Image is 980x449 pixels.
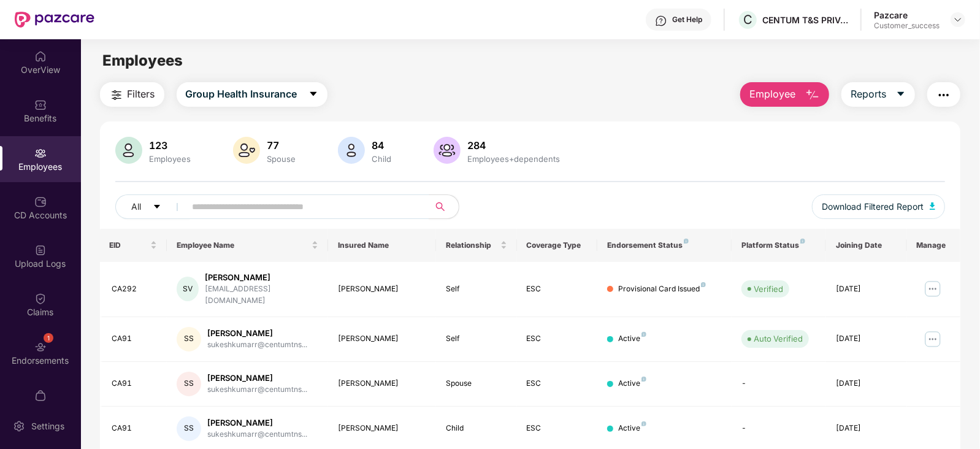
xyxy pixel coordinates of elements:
th: Manage [907,229,961,262]
img: svg+xml;base64,PHN2ZyBpZD0iSGVscC0zMngzMiIgeG1sbnM9Imh0dHA6Ly93d3cudzMub3JnLzIwMDAvc3ZnIiB3aWR0aD... [655,15,667,27]
div: Employees+dependents [465,154,563,164]
div: 84 [370,139,394,152]
div: Provisional Card Issued [618,283,706,295]
img: svg+xml;base64,PHN2ZyB4bWxucz0iaHR0cDovL3d3dy53My5vcmcvMjAwMC9zdmciIHdpZHRoPSIyNCIgaGVpZ2h0PSIyNC... [109,88,124,102]
div: ESC [527,423,588,434]
span: Reports [851,86,886,102]
div: ESC [527,378,588,390]
div: Spouse [446,378,507,390]
div: SS [177,327,201,351]
button: search [429,194,459,219]
img: svg+xml;base64,PHN2ZyB4bWxucz0iaHR0cDovL3d3dy53My5vcmcvMjAwMC9zdmciIHhtbG5zOnhsaW5rPSJodHRwOi8vd3... [338,137,365,164]
div: [PERSON_NAME] [205,272,318,283]
div: sukeshkumarr@centumtns... [207,384,307,396]
div: 284 [465,139,563,152]
span: Relationship [446,240,498,250]
img: svg+xml;base64,PHN2ZyBpZD0iTXlfT3JkZXJzIiBkYXRhLW5hbWU9Ik15IE9yZGVycyIgeG1sbnM9Imh0dHA6Ly93d3cudz... [34,390,47,402]
div: CA91 [112,423,158,434]
div: Settings [28,420,68,432]
div: Active [618,378,646,390]
span: All [132,200,142,213]
div: [EMAIL_ADDRESS][DOMAIN_NAME] [205,283,318,307]
span: Employee Name [177,240,309,250]
div: ESC [527,333,588,345]
img: manageButton [923,329,943,349]
img: svg+xml;base64,PHN2ZyBpZD0iVXBsb2FkX0xvZ3MiIGRhdGEtbmFtZT0iVXBsb2FkIExvZ3MiIHhtbG5zPSJodHRwOi8vd3... [34,244,47,256]
th: EID [100,229,167,262]
div: Child [370,154,394,164]
div: [DATE] [836,283,897,295]
span: Download Filtered Report [822,200,924,213]
div: Endorsement Status [607,240,722,250]
span: Group Health Insurance [186,86,297,102]
div: sukeshkumarr@centumtns... [207,429,307,440]
div: Self [446,283,507,295]
button: Employee [740,82,829,107]
button: Filters [100,82,164,107]
th: Joining Date [826,229,907,262]
img: svg+xml;base64,PHN2ZyB4bWxucz0iaHR0cDovL3d3dy53My5vcmcvMjAwMC9zdmciIHhtbG5zOnhsaW5rPSJodHRwOi8vd3... [233,137,260,164]
div: [PERSON_NAME] [338,378,426,390]
td: - [732,362,826,407]
div: sukeshkumarr@centumtns... [207,339,307,351]
img: svg+xml;base64,PHN2ZyB4bWxucz0iaHR0cDovL3d3dy53My5vcmcvMjAwMC9zdmciIHdpZHRoPSIyNCIgaGVpZ2h0PSIyNC... [936,88,951,102]
div: Customer_success [874,21,940,31]
img: svg+xml;base64,PHN2ZyBpZD0iQ0RfQWNjb3VudHMiIGRhdGEtbmFtZT0iQ0QgQWNjb3VudHMiIHhtbG5zPSJodHRwOi8vd3... [34,196,47,208]
div: Get Help [672,15,702,25]
div: [PERSON_NAME] [207,328,307,339]
div: Active [618,333,646,345]
span: search [429,202,453,212]
button: Group Health Insurancecaret-down [177,82,327,107]
img: svg+xml;base64,PHN2ZyBpZD0iQmVuZWZpdHMiIHhtbG5zPSJodHRwOi8vd3d3LnczLm9yZy8yMDAwL3N2ZyIgd2lkdGg9Ij... [34,99,47,111]
img: svg+xml;base64,PHN2ZyB4bWxucz0iaHR0cDovL3d3dy53My5vcmcvMjAwMC9zdmciIHdpZHRoPSI4IiBoZWlnaHQ9IjgiIH... [641,377,646,382]
img: svg+xml;base64,PHN2ZyB4bWxucz0iaHR0cDovL3d3dy53My5vcmcvMjAwMC9zdmciIHdpZHRoPSI4IiBoZWlnaHQ9IjgiIH... [701,282,706,287]
img: svg+xml;base64,PHN2ZyB4bWxucz0iaHR0cDovL3d3dy53My5vcmcvMjAwMC9zdmciIHhtbG5zOnhsaW5rPSJodHRwOi8vd3... [805,88,820,102]
span: caret-down [896,89,906,100]
img: svg+xml;base64,PHN2ZyB4bWxucz0iaHR0cDovL3d3dy53My5vcmcvMjAwMC9zdmciIHdpZHRoPSI4IiBoZWlnaHQ9IjgiIH... [800,239,805,244]
div: Employees [147,154,194,164]
div: Self [446,333,507,345]
img: svg+xml;base64,PHN2ZyBpZD0iRW5kb3JzZW1lbnRzIiB4bWxucz0iaHR0cDovL3d3dy53My5vcmcvMjAwMC9zdmciIHdpZH... [34,341,47,353]
img: svg+xml;base64,PHN2ZyB4bWxucz0iaHR0cDovL3d3dy53My5vcmcvMjAwMC9zdmciIHhtbG5zOnhsaW5rPSJodHRwOi8vd3... [930,202,936,210]
div: Spouse [265,154,299,164]
div: [PERSON_NAME] [338,333,426,345]
img: svg+xml;base64,PHN2ZyBpZD0iU2V0dGluZy0yMHgyMCIgeG1sbnM9Imh0dHA6Ly93d3cudzMub3JnLzIwMDAvc3ZnIiB3aW... [13,420,25,432]
th: Relationship [436,229,517,262]
img: svg+xml;base64,PHN2ZyBpZD0iQ2xhaW0iIHhtbG5zPSJodHRwOi8vd3d3LnczLm9yZy8yMDAwL3N2ZyIgd2lkdGg9IjIwIi... [34,293,47,305]
div: Active [618,423,646,434]
div: [PERSON_NAME] [338,423,426,434]
div: [DATE] [836,423,897,434]
div: ESC [527,283,588,295]
img: svg+xml;base64,PHN2ZyB4bWxucz0iaHR0cDovL3d3dy53My5vcmcvMjAwMC9zdmciIHdpZHRoPSI4IiBoZWlnaHQ9IjgiIH... [684,239,689,244]
button: Reportscaret-down [841,82,915,107]
img: manageButton [923,279,943,299]
div: [DATE] [836,378,897,390]
div: SS [177,372,201,396]
img: svg+xml;base64,PHN2ZyBpZD0iSG9tZSIgeG1sbnM9Imh0dHA6Ly93d3cudzMub3JnLzIwMDAvc3ZnIiB3aWR0aD0iMjAiIG... [34,50,47,63]
img: svg+xml;base64,PHN2ZyB4bWxucz0iaHR0cDovL3d3dy53My5vcmcvMjAwMC9zdmciIHdpZHRoPSI4IiBoZWlnaHQ9IjgiIH... [641,332,646,337]
div: [PERSON_NAME] [207,372,307,384]
img: svg+xml;base64,PHN2ZyB4bWxucz0iaHR0cDovL3d3dy53My5vcmcvMjAwMC9zdmciIHhtbG5zOnhsaW5rPSJodHRwOi8vd3... [115,137,142,164]
div: [PERSON_NAME] [207,417,307,429]
div: SS [177,416,201,441]
img: svg+xml;base64,PHN2ZyBpZD0iRW1wbG95ZWVzIiB4bWxucz0iaHR0cDovL3d3dy53My5vcmcvMjAwMC9zdmciIHdpZHRoPS... [34,147,47,159]
img: svg+xml;base64,PHN2ZyB4bWxucz0iaHR0cDovL3d3dy53My5vcmcvMjAwMC9zdmciIHhtbG5zOnhsaW5rPSJodHRwOi8vd3... [434,137,461,164]
th: Employee Name [167,229,328,262]
div: [DATE] [836,333,897,345]
span: Employees [102,52,183,69]
span: Employee [749,86,795,102]
div: 1 [44,333,53,343]
div: CA91 [112,333,158,345]
span: caret-down [308,89,318,100]
div: Child [446,423,507,434]
button: Download Filtered Report [812,194,946,219]
div: Pazcare [874,9,940,21]
div: Verified [754,283,783,295]
div: 123 [147,139,194,152]
img: svg+xml;base64,PHN2ZyB4bWxucz0iaHR0cDovL3d3dy53My5vcmcvMjAwMC9zdmciIHdpZHRoPSI4IiBoZWlnaHQ9IjgiIH... [641,421,646,426]
span: caret-down [153,202,161,212]
img: New Pazcare Logo [15,12,94,28]
th: Coverage Type [517,229,598,262]
div: Platform Status [741,240,816,250]
div: CENTUM T&S PRIVATE LIMITED [762,14,848,26]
